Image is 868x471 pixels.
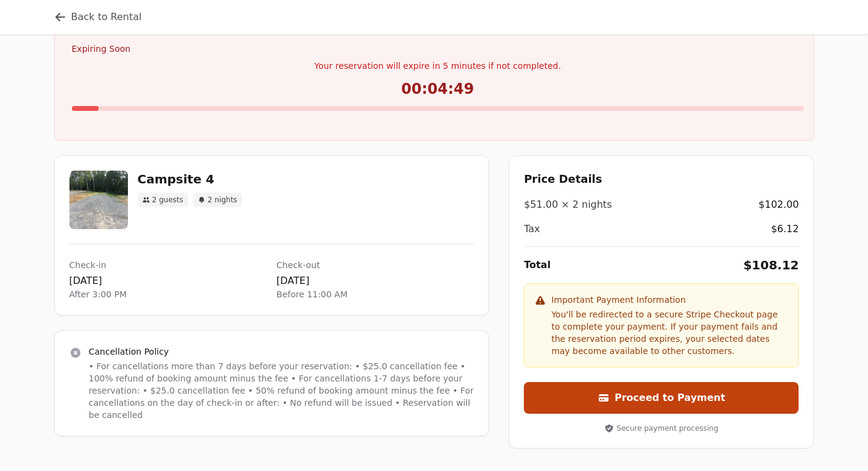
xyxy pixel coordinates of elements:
[138,171,475,188] h2: Campsite 4
[524,382,799,414] button: Proceed to Payment
[758,197,799,212] span: $102.00
[72,43,804,55] h3: Expiring Soon
[72,60,804,72] p: Your reservation will expire in 5 minutes if not completed.
[277,259,474,271] h3: Check-out
[69,288,267,300] p: After 3:00 PM
[277,274,474,288] p: [DATE]
[524,197,612,212] span: $51.00 × 2 nights
[771,222,799,236] span: $6.12
[138,193,188,207] span: 2 guests
[277,288,474,300] p: Before 11:00 AM
[524,258,551,272] span: Total
[69,171,128,229] img: campsite%20%23%204.JPG
[69,274,267,288] p: [DATE]
[71,10,142,24] span: Back to Rental
[551,294,788,306] p: Important Payment Information
[524,222,540,236] span: Tax
[524,423,799,433] div: Secure payment processing
[89,360,475,421] p: • For cancellations more than 7 days before your reservation: • $25.0 cancellation fee • 100% ref...
[54,10,142,24] a: Back to Rental
[69,259,267,271] h3: Check-in
[193,193,242,207] span: 2 nights
[401,79,474,99] span: 00:04:49
[551,308,788,357] p: You'll be redirected to a secure Stripe Checkout page to complete your payment. If your payment f...
[89,345,475,358] h3: Cancellation Policy
[524,171,799,188] h3: Price Details
[743,257,799,274] span: $108.12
